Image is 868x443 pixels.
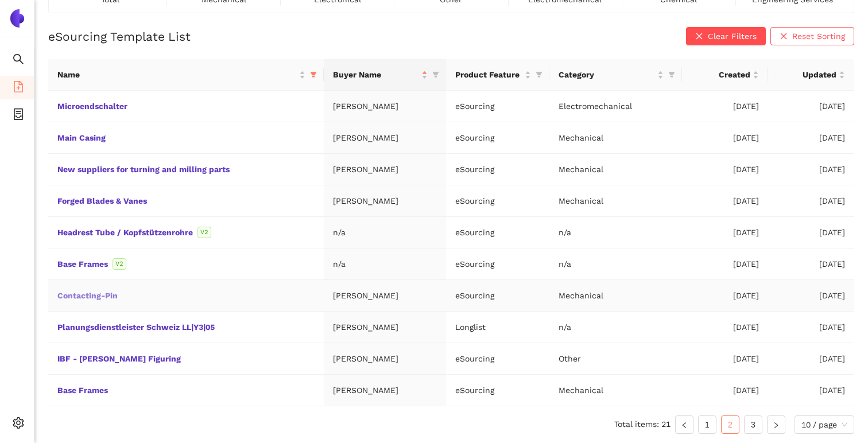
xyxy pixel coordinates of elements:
span: filter [310,71,317,78]
td: Mechanical [549,280,682,312]
td: eSourcing [446,122,549,154]
a: 3 [745,416,762,433]
span: 10 / page [801,416,847,433]
span: Created [691,68,750,81]
button: right [767,415,785,434]
td: Longlist [446,312,549,343]
td: Other [549,343,682,375]
td: [DATE] [768,185,854,217]
td: Mechanical [549,375,682,406]
span: Category [559,68,655,81]
td: [DATE] [682,122,768,154]
span: filter [666,66,677,83]
span: V2 [113,258,126,270]
span: file-add [13,77,24,100]
td: eSourcing [446,375,549,406]
td: [PERSON_NAME] [324,312,446,343]
span: close [695,32,703,41]
td: [PERSON_NAME] [324,343,446,375]
li: Total items: 21 [614,415,671,434]
td: eSourcing [446,185,549,217]
td: [DATE] [768,217,854,248]
td: [DATE] [768,154,854,185]
td: n/a [324,248,446,280]
td: [DATE] [768,280,854,312]
td: eSourcing [446,343,549,375]
a: 1 [699,416,716,433]
td: Mechanical [549,154,682,185]
span: close [780,32,788,41]
span: V2 [197,227,211,238]
td: Mechanical [549,122,682,154]
td: [PERSON_NAME] [324,122,446,154]
div: Page Size [795,415,854,434]
td: [DATE] [768,248,854,280]
td: eSourcing [446,248,549,280]
span: filter [668,71,675,78]
td: [DATE] [768,312,854,343]
td: Mechanical [549,185,682,217]
th: this column's title is Product Feature,this column is sortable [446,59,549,91]
span: filter [432,71,439,78]
td: [DATE] [768,343,854,375]
td: [DATE] [682,280,768,312]
td: [DATE] [682,154,768,185]
td: [DATE] [682,91,768,122]
td: [DATE] [682,217,768,248]
td: [DATE] [768,122,854,154]
span: left [681,422,688,429]
td: n/a [324,217,446,248]
td: n/a [549,217,682,248]
td: [DATE] [768,91,854,122]
td: [DATE] [682,375,768,406]
td: eSourcing [446,91,549,122]
td: [PERSON_NAME] [324,91,446,122]
td: n/a [549,248,682,280]
span: search [13,49,24,72]
button: left [675,415,693,434]
td: eSourcing [446,154,549,185]
span: setting [13,413,24,436]
li: Next Page [767,415,785,434]
td: [DATE] [682,312,768,343]
td: [PERSON_NAME] [324,280,446,312]
li: 3 [744,415,762,434]
span: right [773,422,780,429]
span: Name [57,68,297,81]
td: [DATE] [682,248,768,280]
td: [DATE] [682,185,768,217]
img: Logo [8,9,26,28]
td: eSourcing [446,280,549,312]
button: closeReset Sorting [770,27,854,45]
th: this column's title is Updated,this column is sortable [768,59,854,91]
td: [DATE] [768,375,854,406]
li: 2 [721,415,739,434]
span: container [13,104,24,127]
span: filter [308,66,319,83]
span: filter [536,71,542,78]
a: 2 [722,416,739,433]
span: Product Feature [455,68,522,81]
span: Clear Filters [708,30,757,42]
td: eSourcing [446,217,549,248]
th: this column's title is Category,this column is sortable [549,59,682,91]
h2: eSourcing Template List [48,28,191,45]
td: n/a [549,312,682,343]
td: Electromechanical [549,91,682,122]
span: Updated [777,68,836,81]
li: Previous Page [675,415,693,434]
td: [PERSON_NAME] [324,154,446,185]
th: this column's title is Created,this column is sortable [682,59,768,91]
span: Buyer Name [333,68,419,81]
span: filter [430,66,441,83]
td: [PERSON_NAME] [324,375,446,406]
li: 1 [698,415,716,434]
td: [PERSON_NAME] [324,185,446,217]
th: this column's title is Name,this column is sortable [48,59,324,91]
button: closeClear Filters [686,27,766,45]
td: [DATE] [682,343,768,375]
span: filter [533,66,545,83]
span: Reset Sorting [792,30,845,42]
